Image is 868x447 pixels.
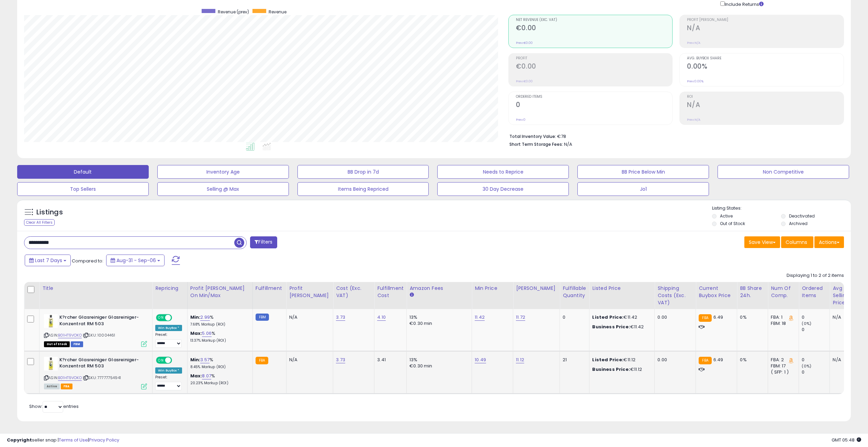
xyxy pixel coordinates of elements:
label: Out of Stock [720,221,745,226]
b: Listed Price: [592,356,623,363]
img: 31VMgLa0mXL._SL40_.jpg [44,357,58,370]
div: 0 [802,314,830,320]
div: [PERSON_NAME] [516,285,557,292]
button: Columns [781,236,813,248]
div: Preset: [155,332,182,348]
a: Terms of Use [59,437,88,443]
div: Repricing [155,285,184,292]
div: ASIN: [44,357,147,389]
h2: €0.00 [516,24,673,33]
small: FBA [699,314,711,322]
b: Max: [190,330,202,337]
div: N/A [833,314,855,320]
span: Last 7 Days [35,257,62,264]
div: Fulfillment [256,285,283,292]
b: Min: [190,356,201,363]
div: €11.42 [592,314,649,320]
a: 5.06 [202,330,212,337]
div: Fulfillment Cost [377,285,404,299]
span: | SKU: 77777754941 [83,375,121,380]
span: Profit [PERSON_NAME] [687,18,844,22]
label: Archived [789,221,808,226]
div: Clear All Filters [24,219,55,226]
a: 3.73 [336,314,345,321]
label: Deactivated [789,213,815,219]
button: Inventory Age [157,165,289,179]
h2: N/A [687,24,844,33]
b: Min: [190,314,201,320]
b: Business Price: [592,324,630,330]
b: Total Inventory Value: [509,133,556,139]
div: Listed Price [592,285,652,292]
small: Prev: N/A [687,41,700,45]
span: ON [157,357,165,363]
li: €78 [509,132,839,140]
div: Fulfillable Quantity [563,285,586,299]
b: K?rcher Glasreiniger Glasreiniger-Konzentrat RM 503 [59,357,143,371]
button: Aug-31 - Sep-06 [106,255,165,266]
a: B01HT9VOKO [58,375,82,381]
div: ASIN: [44,314,147,346]
span: OFF [171,315,182,321]
div: Avg Selling Price [833,285,858,306]
div: FBM: 17 [771,363,793,369]
a: 2.99 [200,314,210,321]
b: Business Price: [592,366,630,373]
div: 3.41 [377,357,401,363]
a: 11.42 [475,314,485,321]
a: 3.73 [336,356,345,363]
small: Amazon Fees. [409,292,414,298]
span: 6.49 [713,314,723,320]
button: Filters [250,236,277,248]
div: €0.30 min [409,320,466,327]
span: Revenue [269,9,286,15]
button: BB Price Below Min [577,165,709,179]
div: 21 [563,357,584,363]
div: 0% [740,357,763,363]
a: 4.10 [377,314,386,321]
div: 0.00 [657,357,690,363]
a: Privacy Policy [89,437,119,443]
small: FBM [256,314,269,321]
span: | SKU: 10004461 [83,332,115,338]
b: Listed Price: [592,314,623,320]
b: K?rcher Glasreiniger Glasreiniger-Konzentrat RM 503 [59,314,143,329]
div: €11.42 [592,324,649,330]
button: Items Being Repriced [297,182,429,196]
div: Win BuyBox * [155,367,182,374]
div: 0 [802,357,830,363]
a: 3.57 [200,356,210,363]
div: FBA: 2 [771,357,793,363]
h2: N/A [687,101,844,110]
strong: Copyright [7,437,32,443]
div: Profit [PERSON_NAME] on Min/Max [190,285,250,299]
span: N/A [564,141,572,148]
div: % [190,330,247,343]
span: FBA [61,384,72,389]
small: (0%) [802,321,811,326]
span: 2025-09-14 05:48 GMT [832,437,861,443]
span: Show: entries [29,403,79,410]
span: Revenue (prev) [218,9,249,15]
div: FBA: 1 [771,314,793,320]
div: Displaying 1 to 2 of 2 items [787,272,844,279]
div: Preset: [155,375,182,390]
div: Ordered Items [802,285,827,299]
div: Num of Comp. [771,285,796,299]
div: 13% [409,357,466,363]
button: Needs to Reprice [437,165,569,179]
div: Min Price [475,285,510,292]
a: 10.49 [475,356,486,363]
th: The percentage added to the cost of goods (COGS) that forms the calculator for Min & Max prices. [187,282,252,309]
span: All listings currently available for purchase on Amazon [44,384,60,389]
span: FBM [71,341,83,347]
p: 7.68% Markup (ROI) [190,322,247,327]
button: Default [17,165,149,179]
span: OFF [171,357,182,363]
span: Compared to: [72,258,103,264]
div: seller snap | | [7,437,119,444]
div: Win BuyBox * [155,325,182,331]
button: BB Drop in 7d [297,165,429,179]
h2: €0.00 [516,62,673,72]
a: 8.07 [202,373,211,379]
